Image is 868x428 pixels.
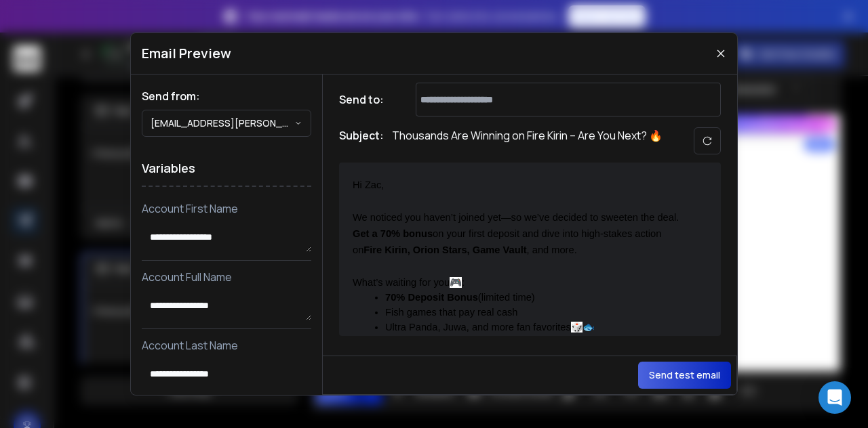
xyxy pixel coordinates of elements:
h1: Variables [142,150,311,187]
span: (limited time) [478,292,535,303]
span: What’s waiting for you : [353,277,465,288]
a: 70% Deposit Bonus [385,292,478,303]
h1: Subject: [339,127,384,154]
span: Fish games that pay real cash [385,307,518,318]
span: Hi Zac, [353,179,384,190]
div: Open Intercom Messenger [818,381,851,414]
span: Get a 70% bonus [353,228,433,239]
button: Send test email [638,362,731,389]
span: . [574,244,577,255]
span: We noticed you haven’t joined yet—so we’ve decided to sweeten the deal. [353,212,679,223]
span: 🎲 [571,322,583,333]
h1: Email Preview [142,44,231,63]
p: Thousands Are Winning on Fire Kirin – Are You Next? 🔥 [392,127,663,154]
p: Account Last Name [142,337,311,354]
p: Account First Name [142,200,311,217]
span: Ultra Panda, Juwa, and more fan favorites 🐟 [385,322,595,333]
h1: Send from: [142,88,311,104]
p: [EMAIL_ADDRESS][PERSON_NAME][DOMAIN_NAME] [151,116,294,130]
h1: Send to: [339,91,393,108]
a: , and more [527,244,574,255]
span: 🎮 [450,277,462,288]
span: on your first deposit and dive into high-stakes action on [353,228,664,255]
p: Account Full Name [142,269,311,285]
a: Fire Kirin, Orion Stars, Game Vault [363,244,526,255]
